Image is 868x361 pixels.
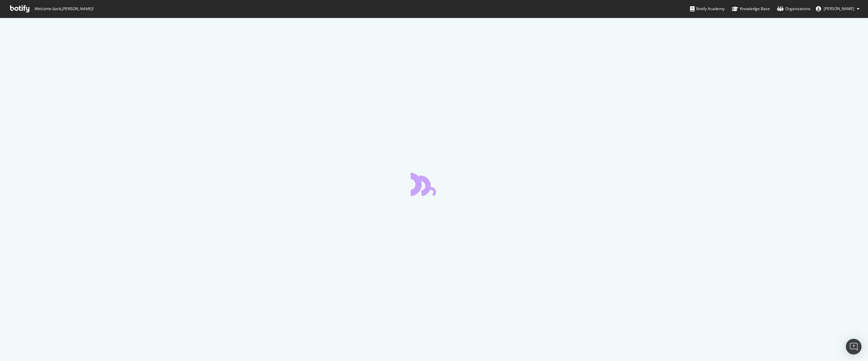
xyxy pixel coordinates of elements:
[411,173,458,196] div: animation
[690,6,725,12] div: Botify Academy
[777,6,811,12] div: Organizations
[824,6,854,11] span: Tim Manalo
[34,6,93,11] span: Welcome back, [PERSON_NAME] !
[811,4,865,14] button: [PERSON_NAME]
[732,6,770,12] div: Knowledge Base
[846,339,861,354] div: Open Intercom Messenger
